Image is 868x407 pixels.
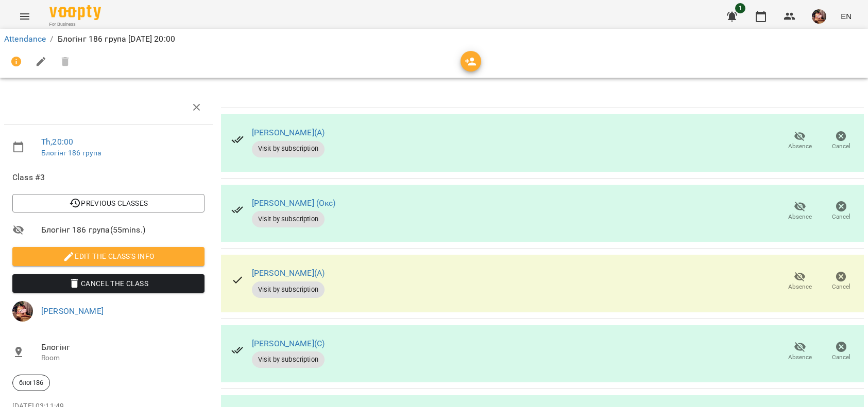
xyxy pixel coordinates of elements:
[12,274,205,293] button: Cancel the class
[821,338,862,366] button: Cancel
[21,250,196,262] span: Edit the class's Info
[832,282,850,291] span: Cancel
[41,341,205,353] span: Блогінг
[58,33,175,45] p: Блогінг 186 група [DATE] 20:00
[821,197,862,225] button: Cancel
[788,213,812,221] span: Absence
[12,247,205,266] button: Edit the class's Info
[252,285,325,294] span: Visit by subscription
[49,5,101,20] img: Voopty Logo
[49,21,101,28] span: For Business
[41,149,101,157] a: Блогінг 186 група
[788,142,812,151] span: Absence
[41,224,205,236] span: Блогінг 186 група ( 55 mins. )
[832,142,850,151] span: Cancel
[779,197,821,225] button: Absence
[832,353,850,362] span: Cancel
[252,339,325,348] a: [PERSON_NAME](С)
[50,33,53,45] li: /
[252,215,325,224] span: Visit by subscription
[812,9,826,24] img: 2a048b25d2e557de8b1a299ceab23d88.jpg
[21,197,196,209] span: Previous Classes
[252,268,325,278] a: [PERSON_NAME](А)
[779,267,821,296] button: Absence
[4,34,46,44] a: Attendance
[252,144,325,153] span: Visit by subscription
[41,306,104,316] a: [PERSON_NAME]
[779,127,821,155] button: Absence
[788,353,812,362] span: Absence
[12,375,50,391] div: блог186
[252,355,325,364] span: Visit by subscription
[779,338,821,366] button: Absence
[821,267,862,296] button: Cancel
[788,282,812,291] span: Absence
[12,194,205,213] button: Previous Classes
[4,33,864,45] nav: breadcrumb
[13,378,49,387] span: блог186
[841,11,852,22] span: EN
[12,171,205,184] span: Class #3
[21,277,196,290] span: Cancel the class
[821,127,862,155] button: Cancel
[252,198,336,208] a: [PERSON_NAME] (Окс)
[837,7,856,26] button: EN
[41,353,205,363] p: Room
[252,128,325,137] a: [PERSON_NAME](А)
[41,137,73,147] a: Th , 20:00
[832,213,850,221] span: Cancel
[12,4,37,29] button: Menu
[735,3,745,13] span: 1
[12,301,33,322] img: 2a048b25d2e557de8b1a299ceab23d88.jpg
